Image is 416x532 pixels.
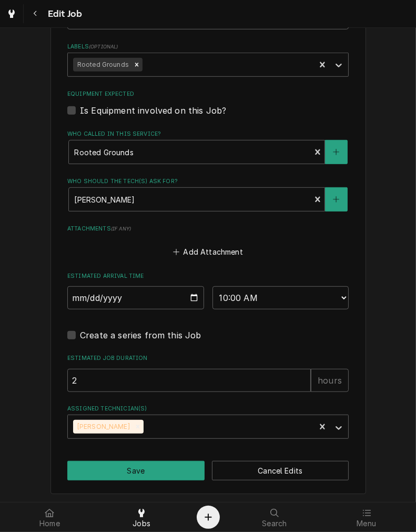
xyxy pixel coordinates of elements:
[67,461,205,480] button: Save
[311,369,349,392] div: hours
[45,7,82,21] span: Edit Job
[357,519,376,528] span: Menu
[67,43,349,51] label: Labels
[4,505,95,530] a: Home
[333,196,339,203] svg: Create New Contact
[212,286,349,309] select: Time Select
[131,58,143,72] div: Remove Rooted Grounds
[111,226,131,232] span: ( if any )
[132,420,144,434] div: Remove Damon Rinehart
[80,104,226,117] label: Is Equipment involved on this Job?
[212,461,349,480] button: Cancel Edits
[67,461,349,480] div: Button Group Row
[197,506,220,529] button: Create Object
[67,225,349,233] label: Attachments
[67,90,349,117] div: Equipment Expected
[2,4,21,23] a: Go to Jobs
[96,505,187,530] a: Jobs
[67,272,349,280] label: Estimated Arrival Time
[67,130,349,164] div: Who called in this service?
[67,225,349,259] div: Attachments
[67,90,349,98] label: Equipment Expected
[73,420,132,434] div: [PERSON_NAME]
[67,272,349,309] div: Estimated Arrival Time
[171,244,245,259] button: Add Attachment
[67,130,349,138] label: Who called in this service?
[325,140,347,164] button: Create New Contact
[133,519,150,528] span: Jobs
[26,4,45,23] button: Navigate back
[67,354,349,392] div: Estimated Job Duration
[325,187,347,212] button: Create New Contact
[67,177,349,212] div: Who should the tech(s) ask for?
[229,505,320,530] a: Search
[262,519,287,528] span: Search
[89,44,118,49] span: ( optional )
[67,405,349,439] div: Assigned Technician(s)
[67,177,349,186] label: Who should the tech(s) ask for?
[333,148,339,156] svg: Create New Contact
[321,505,412,530] a: Menu
[67,354,349,363] label: Estimated Job Duration
[67,43,349,77] div: Labels
[67,286,204,309] input: Date
[80,329,201,342] label: Create a series from this Job
[39,519,60,528] span: Home
[67,405,349,413] label: Assigned Technician(s)
[67,461,349,480] div: Button Group
[73,58,131,72] div: Rooted Grounds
